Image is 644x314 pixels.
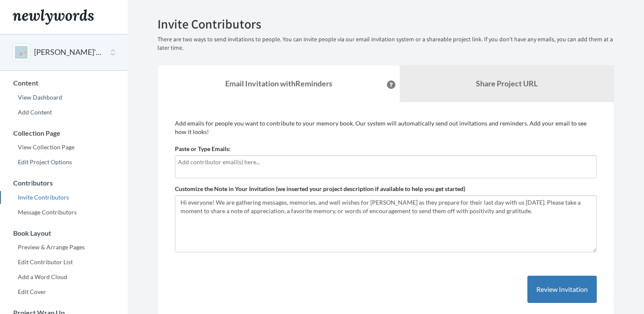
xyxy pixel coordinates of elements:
button: [PERSON_NAME]'s Send Off [34,47,103,58]
img: Newlywords logo [13,9,94,25]
button: Review Invitation [527,276,597,303]
h3: Collection Page [0,129,128,137]
p: There are two ways to send invitations to people. You can invite people via our email invitation ... [157,35,614,52]
input: Add contributor email(s) here... [178,157,594,167]
label: Customize the Note in Your Invitation (we inserted your project description if available to help ... [175,185,465,193]
strong: Email Invitation with Reminders [225,79,332,88]
h3: Book Layout [0,229,128,237]
h2: Invite Contributors [157,17,614,31]
h3: Contributors [0,179,128,187]
textarea: Hi everyone! We are gathering messages, memories, and well wishes for [PERSON_NAME] as they prepa... [175,195,597,252]
p: Add emails for people you want to contribute to your memory book. Our system will automatically s... [175,119,597,136]
h3: Content [0,79,128,87]
label: Paste or Type Emails: [175,145,231,153]
b: Share Project URL [476,79,538,88]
